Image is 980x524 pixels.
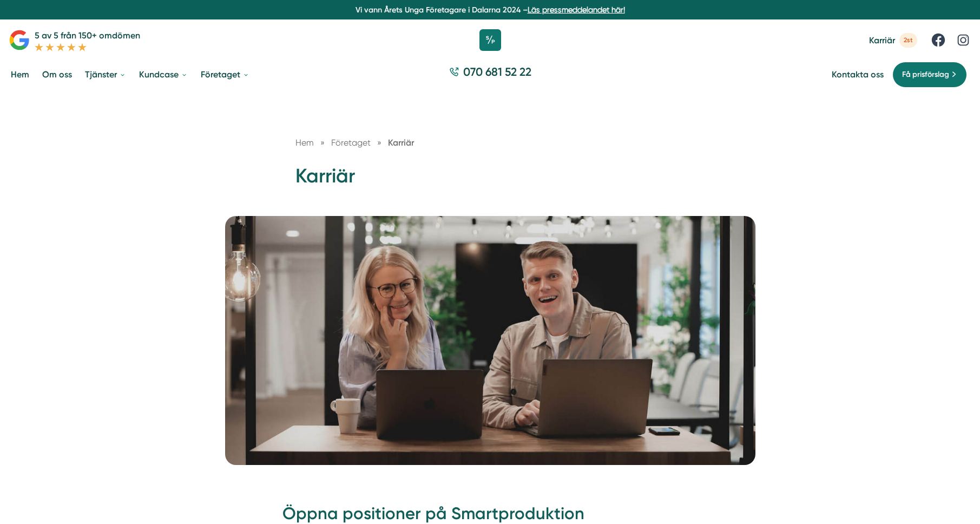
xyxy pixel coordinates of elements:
a: Företaget [331,137,373,148]
span: Få prisförslag [902,69,949,81]
a: Läs pressmeddelandet här! [528,5,625,14]
span: » [377,136,382,149]
a: Få prisförslag [892,62,967,88]
span: 070 681 52 22 [463,64,531,80]
a: Hem [9,61,31,88]
a: Kontakta oss [832,69,884,80]
a: 070 681 52 22 [445,64,536,85]
a: Företaget [199,61,252,88]
h1: Karriär [295,163,685,198]
span: Karriär [869,35,895,45]
a: Karriär [388,137,414,148]
a: Hem [295,137,314,148]
a: Karriär 2st [869,33,917,48]
a: Kundcase [137,61,190,88]
span: » [320,136,325,149]
img: Karriär [225,216,755,465]
span: Företaget [331,137,371,148]
nav: Breadcrumb [295,136,685,149]
a: Tjänster [83,61,128,88]
span: 2st [899,33,917,48]
a: Om oss [40,61,74,88]
p: 5 av 5 från 150+ omdömen [35,29,140,42]
p: Vi vann Årets Unga Företagare i Dalarna 2024 – [4,4,976,15]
